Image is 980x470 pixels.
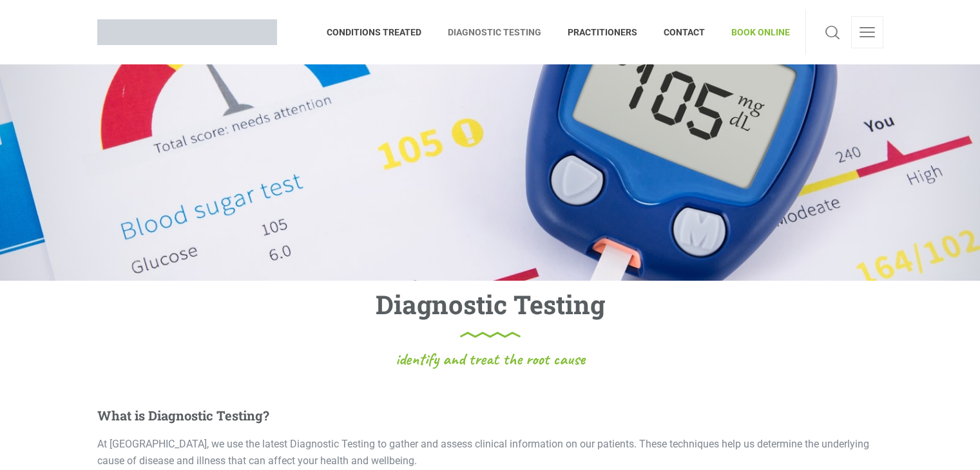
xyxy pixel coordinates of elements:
[555,22,651,42] span: PRACTITIONERS
[651,10,718,55] a: CONTACT
[97,19,277,45] img: Brisbane Naturopath
[435,10,555,55] a: DIAGNOSTIC TESTING
[97,436,883,469] p: At [GEOGRAPHIC_DATA], we use the latest Diagnostic Testing to gather and assess clinical informat...
[327,22,435,42] span: CONDITIONS TREATED
[97,10,277,55] a: Brisbane Naturopath
[376,287,605,338] h1: Diagnostic Testing
[718,10,790,55] a: BOOK ONLINE
[327,10,435,55] a: CONDITIONS TREATED
[97,408,883,423] h5: What is Diagnostic Testing?
[821,16,843,48] a: Search
[435,22,555,42] span: DIAGNOSTIC TESTING
[555,10,651,55] a: PRACTITIONERS
[651,22,718,42] span: CONTACT
[718,22,790,42] span: BOOK ONLINE
[396,351,585,368] span: identify and treat the root cause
